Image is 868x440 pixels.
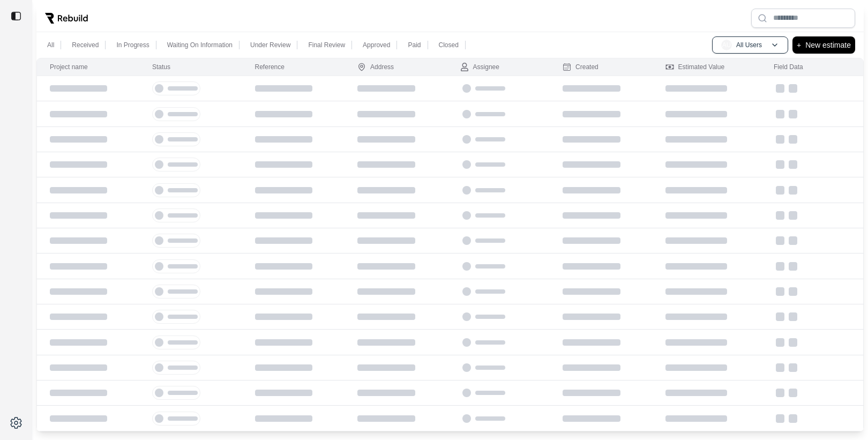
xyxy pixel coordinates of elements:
div: Estimated Value [665,63,725,71]
div: Assignee [460,63,499,71]
p: Final Review [308,41,345,49]
div: Created [563,63,598,71]
p: Received [72,41,99,49]
div: Project name [50,63,88,71]
div: Field Data [774,63,803,71]
p: Approved [363,41,390,49]
p: In Progress [116,41,149,49]
p: + [797,39,801,51]
p: Paid [408,41,421,49]
p: Under Review [250,41,290,49]
img: Rebuild [45,13,88,24]
p: All Users [736,41,762,49]
p: New estimate [805,39,851,51]
button: +New estimate [792,36,855,54]
p: Closed [439,41,459,49]
img: toggle sidebar [11,11,21,21]
p: Waiting On Information [167,41,233,49]
button: AUAll Users [712,36,788,54]
div: Reference [255,63,285,71]
div: Address [357,63,394,71]
div: Status [152,63,170,71]
p: All [47,41,54,49]
span: AU [721,40,732,50]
